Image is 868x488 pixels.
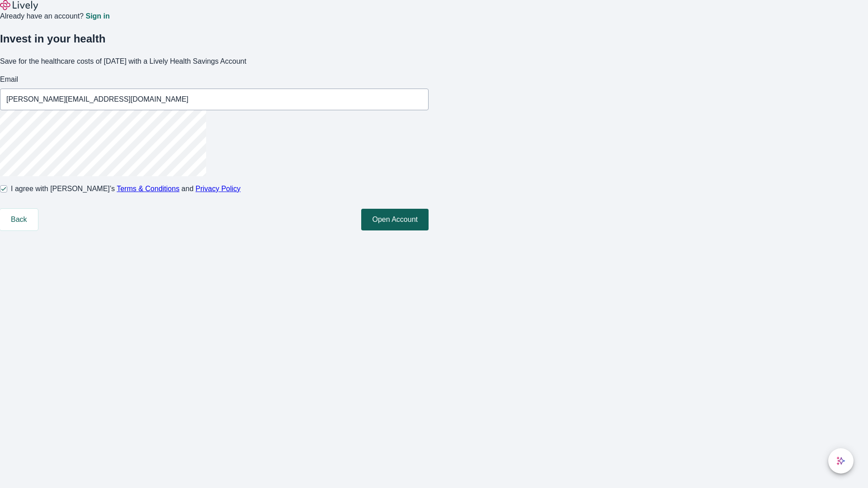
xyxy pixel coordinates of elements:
[836,456,845,465] svg: Lively AI Assistant
[117,185,179,192] a: Terms & Conditions
[85,13,109,20] a: Sign in
[11,183,241,194] span: I agree with [PERSON_NAME]’s and
[196,185,241,192] a: Privacy Policy
[361,209,429,230] button: Open Account
[828,448,854,474] button: chat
